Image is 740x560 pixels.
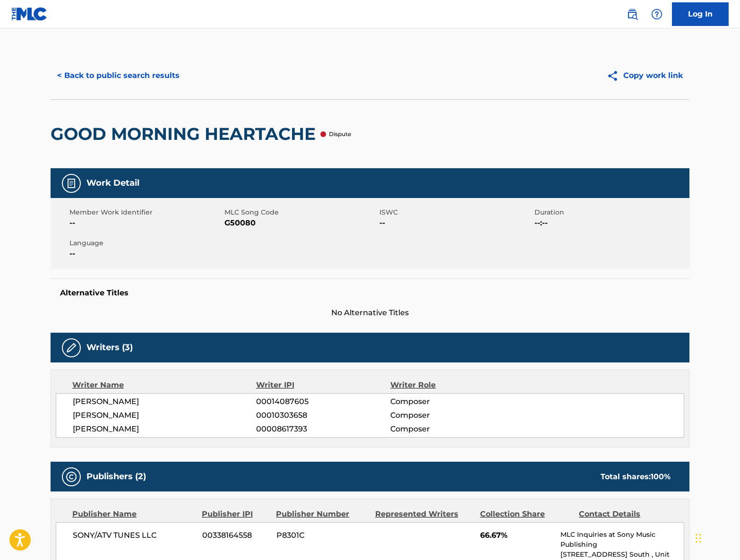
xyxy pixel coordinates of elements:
[69,217,222,229] span: --
[66,471,77,482] img: Publishers
[390,396,513,407] span: Composer
[390,379,513,391] div: Writer Role
[256,410,390,421] span: 00010303658
[607,70,623,82] img: Copy work link
[390,410,513,421] span: Composer
[390,423,513,435] span: Composer
[51,307,689,319] span: No Alternative Titles
[86,471,146,482] h5: Publishers (2)
[276,508,368,520] div: Publisher Number
[480,508,572,520] div: Collection Share
[224,217,377,229] span: G50080
[651,9,663,20] img: help
[579,508,671,520] div: Contact Details
[379,207,532,217] span: ISWC
[696,524,701,552] div: Glisser
[51,123,320,145] h2: GOOD MORNING HEARTACHE
[375,508,473,520] div: Represented Writers
[86,178,139,189] h5: Work Detail
[601,471,671,482] div: Total shares:
[73,423,256,435] span: [PERSON_NAME]
[86,342,133,353] h5: Writers (3)
[534,217,687,229] span: --:--
[672,2,729,26] a: Log In
[72,379,256,391] div: Writer Name
[647,5,666,24] div: Help
[66,342,77,353] img: Writers
[480,530,553,541] span: 66.67%
[202,530,269,541] span: 00338164558
[69,207,222,217] span: Member Work Identifier
[51,64,186,87] button: < Back to public search results
[600,64,689,87] button: Copy work link
[256,396,390,407] span: 00014087605
[693,515,740,560] div: Widget de clavardage
[623,5,642,24] a: Public Search
[11,7,48,21] img: MLC Logo
[534,207,687,217] span: Duration
[73,410,256,421] span: [PERSON_NAME]
[379,217,532,229] span: --
[69,238,222,248] span: Language
[276,530,368,541] span: P8301C
[60,288,680,298] h5: Alternative Titles
[69,248,222,259] span: --
[256,379,391,391] div: Writer IPI
[73,530,195,541] span: SONY/ATV TUNES LLC
[224,207,377,217] span: MLC Song Code
[72,508,195,520] div: Publisher Name
[329,130,351,138] p: Dispute
[202,508,269,520] div: Publisher IPI
[651,472,671,481] span: 100 %
[66,178,77,189] img: Work Detail
[693,515,740,560] iframe: Chat Widget
[627,9,638,20] img: search
[73,396,256,407] span: [PERSON_NAME]
[560,530,684,550] p: MLC Inquiries at Sony Music Publishing
[256,423,390,435] span: 00008617393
